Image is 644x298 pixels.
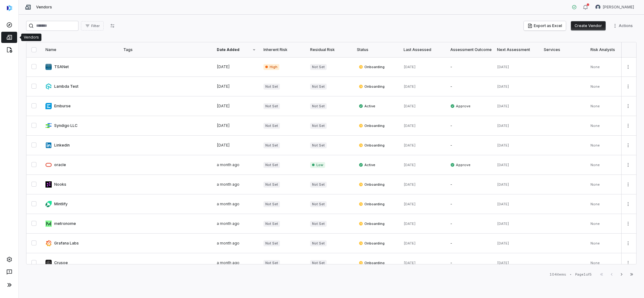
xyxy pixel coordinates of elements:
div: Date Added [217,47,256,52]
span: Onboarding [359,123,385,128]
span: [DATE] [497,143,509,147]
td: - [447,194,493,214]
td: - [447,136,493,155]
span: [DATE] [497,163,509,167]
span: Not Set [310,64,327,70]
span: Not Set [263,123,280,129]
span: Not Set [310,142,327,148]
span: Not Set [310,182,327,188]
button: Export as Excel [524,21,566,30]
td: - [447,253,493,273]
button: More actions [623,219,633,228]
button: More actions [623,199,633,209]
span: Not Set [263,84,280,90]
span: Not Set [310,240,327,246]
div: Tags [123,47,209,52]
img: svg%3e [7,5,12,11]
button: More actions [623,62,633,72]
span: Onboarding [359,182,385,187]
span: [DATE] [404,84,416,89]
span: a month ago [217,182,239,187]
span: [DATE] [497,123,509,128]
td: - [447,57,493,77]
span: Onboarding [359,64,385,69]
button: Create Vendor [571,21,606,30]
span: [DATE] [217,104,230,108]
span: [DATE] [497,84,509,89]
span: Not Set [263,240,280,246]
span: a month ago [217,162,239,167]
span: Not Set [263,201,280,207]
img: Rachelle Guli avatar [595,5,600,10]
button: More actions [623,258,633,268]
span: a month ago [217,221,239,226]
span: [DATE] [497,65,509,69]
span: [DATE] [404,182,416,187]
span: [DATE] [217,143,230,147]
span: [DATE] [404,104,416,108]
span: Not Set [263,103,280,109]
button: Filter [81,21,104,30]
span: Onboarding [359,221,385,226]
span: [DATE] [217,64,230,69]
div: Residual Risk [310,47,349,52]
span: [DATE] [404,65,416,69]
span: a month ago [217,202,239,206]
span: [DATE] [497,202,509,206]
span: Not Set [310,201,327,207]
button: More actions [623,239,633,248]
span: [DATE] [404,221,416,226]
span: Vendors [36,5,52,10]
span: Not Set [263,182,280,188]
span: Not Set [310,260,327,266]
span: Active [359,162,375,167]
td: - [447,214,493,234]
span: Not Set [310,84,327,90]
td: - [447,234,493,253]
button: More actions [611,21,637,30]
button: More actions [623,82,633,91]
span: [DATE] [404,241,416,245]
span: a month ago [217,260,239,265]
div: 104 items [550,272,566,277]
span: [DATE] [404,143,416,147]
div: Assessment Outcome [450,47,490,52]
button: Rachelle Guli avatar[PERSON_NAME] [592,2,638,12]
button: More actions [623,160,633,170]
span: [DATE] [497,241,509,245]
td: - [447,77,493,96]
div: Name [45,47,116,52]
span: [DATE] [404,202,416,206]
span: [DATE] [217,123,230,128]
button: More actions [623,101,633,111]
div: Last Assessed [404,47,443,52]
span: [DATE] [217,84,230,89]
span: [DATE] [404,163,416,167]
div: Risk Analysts [590,47,630,52]
span: Onboarding [359,241,385,246]
span: Onboarding [359,202,385,207]
button: More actions [623,121,633,130]
span: High [263,64,279,70]
span: [DATE] [497,261,509,265]
span: Not Set [263,142,280,148]
span: [DATE] [497,221,509,226]
span: Not Set [310,103,327,109]
span: [DATE] [497,104,509,108]
span: Not Set [310,221,327,227]
span: a month ago [217,241,239,245]
div: Page 1 of 5 [575,272,592,277]
td: - [447,175,493,194]
button: More actions [623,141,633,150]
button: More actions [623,180,633,189]
span: [DATE] [404,261,416,265]
div: Status [357,47,396,52]
span: Not Set [263,162,280,168]
span: Onboarding [359,84,385,89]
div: • [570,272,571,277]
span: [DATE] [497,182,509,187]
div: Next Assessment [497,47,536,52]
span: Active [359,104,375,109]
div: Vendors [24,35,39,40]
span: [DATE] [404,123,416,128]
